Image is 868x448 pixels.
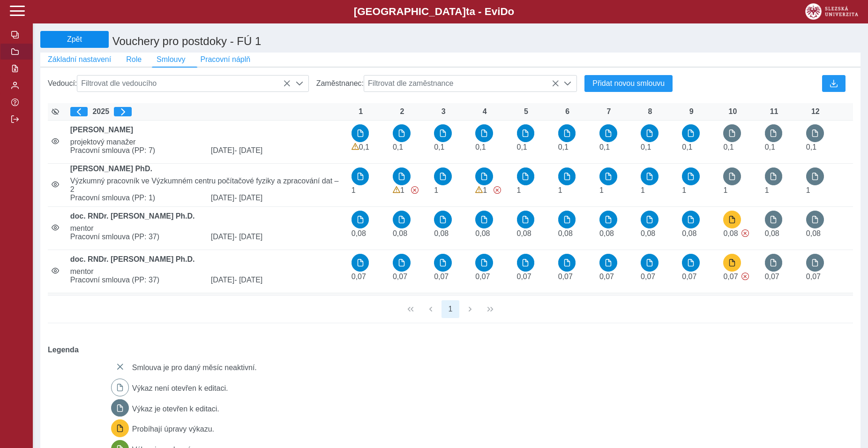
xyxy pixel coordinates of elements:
[599,107,618,116] div: 7
[723,143,733,151] span: Úvazek : 0,8 h / den. 4 h / týden.
[765,229,779,237] span: Úvazek : 0,64 h / den. 3,2 h / týden.
[132,405,219,413] span: Výkaz je otevřen k editaci.
[466,6,469,17] span: t
[364,76,559,91] span: Filtrovat dle zaměstnance
[109,31,656,53] h1: Vouchery pro postdoky - FÚ 1
[234,276,262,284] span: - [DATE]
[508,6,515,17] span: o
[806,143,816,151] span: Úvazek : 0,8 h / den. 4 h / týden.
[207,146,348,155] span: [DATE]
[132,425,214,433] span: Probíhají úpravy výkazu.
[475,229,490,237] span: Úvazek : 0,64 h / den. 3,2 h / týden.
[70,107,344,116] div: 2025
[359,143,369,151] span: Úvazek : 0,8 h / den. 4 h / týden.
[434,186,438,194] span: Úvazek : 8 h / den. 40 h / týden.
[641,273,655,281] span: Úvazek : 0,56 h / den. 2,8 h / týden.
[313,71,581,96] div: Zaměstnanec:
[765,273,779,281] span: Úvazek : 0,56 h / den. 2,8 h / týden.
[558,229,573,237] span: Úvazek : 0,64 h / den. 3,2 h / týden.
[352,143,359,151] span: Výkaz obsahuje upozornění.
[599,143,610,151] span: Úvazek : 0,8 h / den. 4 h / týden.
[723,186,727,194] span: Úvazek : 8 h / den. 40 h / týden.
[682,143,692,151] span: Úvazek : 0,8 h / den. 4 h / týden.
[48,79,77,88] span: Vedoucí:
[70,165,152,173] b: [PERSON_NAME] PhD.
[641,186,645,194] span: Úvazek : 8 h / den. 40 h / týden.
[393,143,403,151] span: Úvazek : 0,8 h / den. 4 h / týden.
[434,143,444,151] span: Úvazek : 0,8 h / den. 4 h / týden.
[67,146,207,155] span: Pracovní smlouva (PP: 7)
[765,107,784,116] div: 11
[682,273,696,281] span: Úvazek : 0,56 h / den. 2,8 h / týden.
[200,55,250,64] span: Pracovní náplň
[45,35,105,44] span: Zpět
[67,233,207,241] span: Pracovní smlouva (PP: 37)
[765,186,769,194] span: Úvazek : 8 h / den. 40 h / týden.
[352,229,366,237] span: Úvazek : 0,64 h / den. 3,2 h / týden.
[723,229,738,237] span: Úvazek : 0,64 h / den. 3,2 h / týden.
[352,186,356,194] span: Úvazek : 8 h / den. 40 h / týden.
[517,229,531,237] span: Úvazek : 0,64 h / den. 3,2 h / týden.
[517,186,521,194] span: Úvazek : 8 h / den. 40 h / týden.
[393,107,412,116] div: 2
[599,186,604,194] span: Úvazek : 8 h / den. 40 h / týden.
[599,273,614,281] span: Úvazek : 0,56 h / den. 2,8 h / týden.
[352,107,370,116] div: 1
[517,107,536,116] div: 5
[723,273,738,281] span: Úvazek : 0,56 h / den. 2,8 h / týden.
[207,276,348,284] span: [DATE]
[765,143,775,151] span: Úvazek : 0,8 h / den. 4 h / týden.
[48,55,111,64] span: Základní nastavení
[352,273,366,281] span: Úvazek : 0,56 h / den. 2,8 h / týden.
[234,194,262,202] span: - [DATE]
[411,186,419,194] span: Výkaz obsahuje závažné chyby.
[28,6,840,18] b: [GEOGRAPHIC_DATA] a - Evi
[393,229,407,237] span: Úvazek : 0,64 h / den. 3,2 h / týden.
[126,55,142,64] span: Role
[475,143,486,151] span: Úvazek : 0,8 h / den. 4 h / týden.
[558,273,573,281] span: Úvazek : 0,56 h / den. 2,8 h / týden.
[806,107,825,116] div: 12
[52,267,59,274] i: Smlouva je aktivní
[40,53,119,67] button: Základní nastavení
[434,107,453,116] div: 3
[70,255,195,263] b: doc. RNDr. [PERSON_NAME] Ph.D.
[723,107,742,116] div: 10
[806,273,821,281] span: Úvazek : 0,56 h / den. 2,8 h / týden.
[119,53,149,67] button: Role
[52,181,59,188] i: Smlouva je aktivní
[207,194,348,202] span: [DATE]
[641,143,651,151] span: Úvazek : 0,8 h / den. 4 h / týden.
[44,342,849,358] b: Legenda
[132,384,228,392] span: Výkaz není otevřen k editaci.
[70,126,133,134] b: [PERSON_NAME]
[599,229,614,237] span: Úvazek : 0,64 h / den. 3,2 h / týden.
[592,79,665,88] span: Přidat novou smlouvu
[193,53,258,67] button: Pracovní náplň
[641,229,655,237] span: Úvazek : 0,64 h / den. 3,2 h / týden.
[584,75,673,92] button: Přidat novou smlouvu
[558,186,562,194] span: Úvazek : 8 h / den. 40 h / týden.
[67,267,348,276] span: mentor
[207,233,348,241] span: [DATE]
[67,194,207,202] span: Pracovní smlouva (PP: 1)
[67,276,207,284] span: Pracovní smlouva (PP: 37)
[434,273,449,281] span: Úvazek : 0,56 h / den. 2,8 h / týden.
[558,143,569,151] span: Úvazek : 0,8 h / den. 4 h / týden.
[741,229,749,237] span: Výkaz obsahuje závažné chyby.
[805,3,858,20] img: logo_web_su.png
[475,186,483,194] span: Výkaz obsahuje upozornění.
[67,177,348,194] span: Výzkumný pracovník ve Výzkumném centru počítačové fyziky a zpracování dat – 2
[40,31,109,48] button: Zpět
[500,6,508,17] span: D
[132,364,257,372] span: Smlouva je pro daný měsíc neaktivní.
[682,186,686,194] span: Úvazek : 8 h / den. 40 h / týden.
[52,137,59,145] i: Smlouva je aktivní
[806,186,810,194] span: Úvazek : 8 h / den. 40 h / týden.
[441,300,459,318] button: 1
[77,76,291,91] span: Filtrovat dle vedoucího
[475,107,494,116] div: 4
[483,186,487,194] span: Úvazek : 8 h / den. 40 h / týden.
[682,107,701,116] div: 9
[234,233,262,241] span: - [DATE]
